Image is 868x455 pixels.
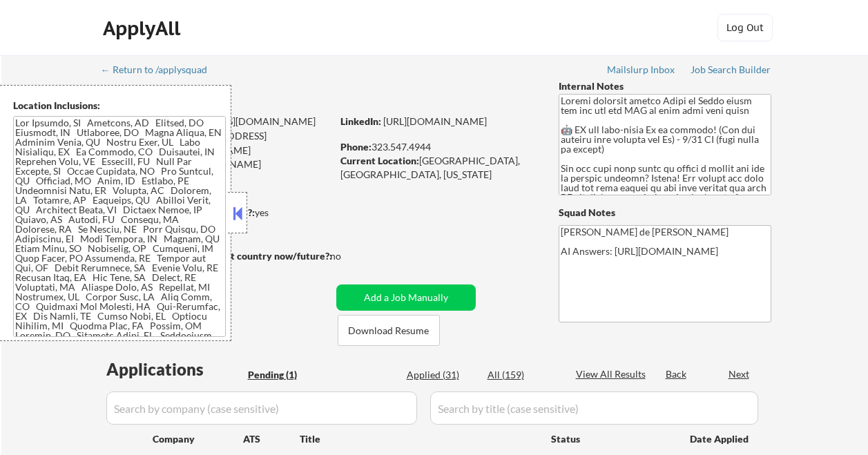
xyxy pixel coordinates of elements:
[243,432,300,446] div: ATS
[101,65,220,75] div: ← Return to /applysquad
[13,99,226,113] div: Location Inclusions:
[300,432,538,446] div: Title
[729,367,751,381] div: Next
[488,368,557,382] div: All (159)
[559,206,771,220] div: Squad Notes
[691,65,771,75] div: Job Search Builder
[607,65,676,75] div: Mailslurp Inbox
[106,361,243,378] div: Applications
[103,17,184,40] div: ApplyAll
[101,64,220,78] a: ← Return to /applysquad
[690,432,751,446] div: Date Applied
[407,368,476,382] div: Applied (31)
[248,368,317,382] div: Pending (1)
[340,155,419,166] strong: Current Location:
[666,367,688,381] div: Back
[106,391,417,425] input: Search by company (case sensitive)
[340,115,381,127] strong: LinkedIn:
[340,140,536,154] div: 323.547.4944
[336,284,476,311] button: Add a Job Manually
[430,391,758,425] input: Search by title (case sensitive)
[340,141,372,153] strong: Phone:
[340,154,536,181] div: [GEOGRAPHIC_DATA], [GEOGRAPHIC_DATA], [US_STATE]
[330,249,369,263] div: no
[153,432,243,446] div: Company
[607,64,676,78] a: Mailslurp Inbox
[559,79,771,93] div: Internal Notes
[338,315,440,346] button: Download Resume
[551,426,670,451] div: Status
[576,367,650,381] div: View All Results
[383,115,487,127] a: [URL][DOMAIN_NAME]
[717,14,773,41] button: Log Out
[691,64,771,78] a: Job Search Builder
